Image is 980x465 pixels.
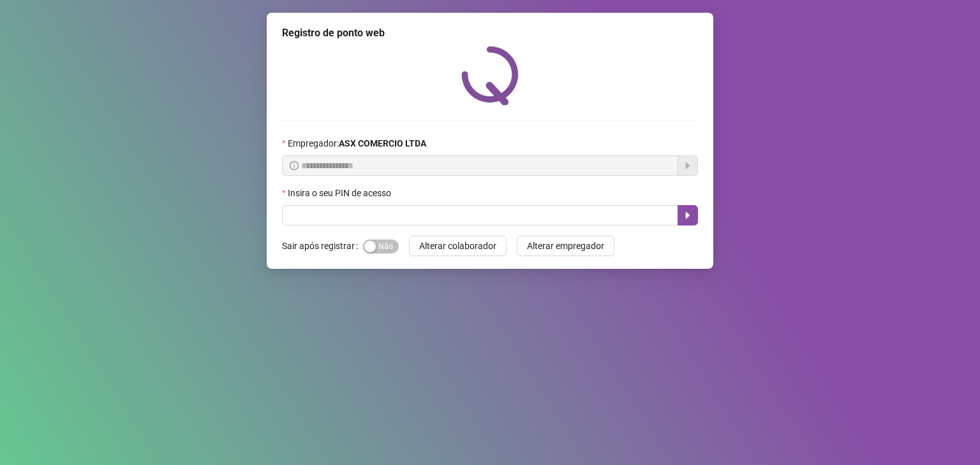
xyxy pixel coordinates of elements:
label: Sair após registrar [282,236,363,256]
span: Empregador : [288,136,426,150]
span: Alterar empregador [527,239,604,253]
button: Alterar colaborador [409,236,507,256]
button: Alterar empregador [517,236,614,256]
img: QRPoint [461,46,519,105]
div: Registro de ponto web [282,25,698,41]
span: caret-right [683,210,693,220]
strong: ASX COMERCIO LTDA [339,138,426,148]
span: info-circle [290,161,299,170]
label: Insira o seu PIN de acesso [282,186,399,200]
span: Alterar colaborador [419,239,496,253]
